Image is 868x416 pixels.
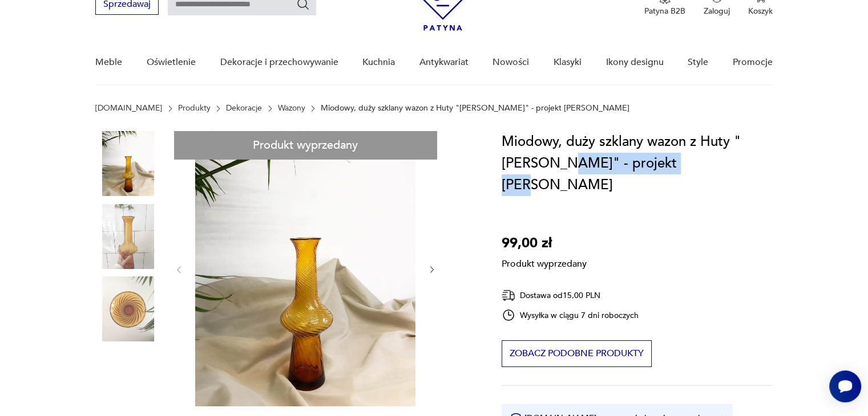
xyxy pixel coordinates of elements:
a: Sprzedawaj [95,1,159,9]
a: Nowości [492,40,529,84]
a: Wazony [278,104,305,113]
img: Ikona dostawy [502,288,515,303]
div: Wysyłka w ciągu 7 dni roboczych [502,308,639,322]
a: Dekoracje i przechowywanie [220,40,338,84]
a: Oświetlenie [147,40,196,84]
a: Klasyki [554,40,582,84]
h1: Miodowy, duży szklany wazon z Huty "[PERSON_NAME]" - projekt [PERSON_NAME] [502,131,773,196]
div: Dostawa od 15,00 PLN [502,288,639,303]
iframe: Smartsupp widget button [829,370,861,402]
a: [DOMAIN_NAME] [95,104,162,113]
a: Antykwariat [419,40,469,84]
a: Promocje [733,40,773,84]
p: Koszyk [748,6,773,17]
p: Miodowy, duży szklany wazon z Huty "[PERSON_NAME]" - projekt [PERSON_NAME] [321,104,629,113]
a: Style [688,40,708,84]
button: Zobacz podobne produkty [502,340,652,367]
p: Produkt wyprzedany [502,254,587,270]
p: Patyna B2B [644,6,685,17]
p: Zaloguj [704,6,730,17]
a: Produkty [178,104,211,113]
a: Kuchnia [362,40,395,84]
a: Meble [95,40,122,84]
a: Dekoracje [226,104,262,113]
p: 99,00 zł [502,233,587,254]
a: Ikony designu [605,40,663,84]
